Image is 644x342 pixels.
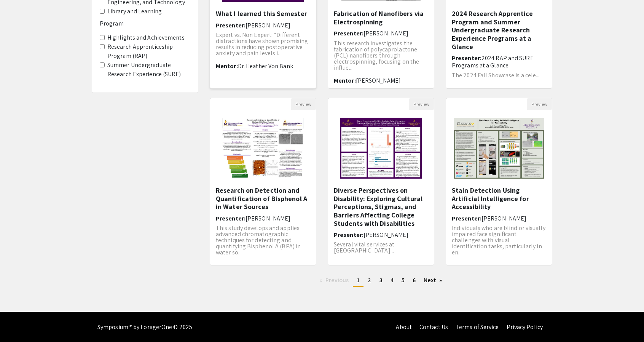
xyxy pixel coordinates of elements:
[100,20,190,27] h6: Program
[334,10,428,26] h5: Fabrication of Nanofibers via Electrospinning
[409,98,434,110] button: Preview
[527,98,552,110] button: Preview
[216,186,310,211] h5: Research on Detection and Quantification of Bisphenol A in Water Sources
[481,214,526,222] span: [PERSON_NAME]
[238,62,293,70] span: Dr. Heather Von Bank
[291,98,316,110] button: Preview
[363,231,408,239] span: [PERSON_NAME]
[402,276,405,284] span: 5
[334,30,428,37] h6: Presenter:
[210,275,552,287] ul: Pagination
[413,276,416,284] span: 6
[334,77,356,85] span: Mentor:
[107,33,185,42] label: Highlights and Achievements
[107,7,162,16] label: Library and Learning
[328,98,434,265] div: Open Presentation <p>Diverse Perspectives on Disability: Exploring Cultural Perceptions, Stigmas,...
[452,54,546,69] h6: Presenter:
[391,276,394,284] span: 4
[334,186,428,227] h5: Diverse Perspectives on Disability: Exploring Cultural Perceptions, Stigmas, and Barriers Affecti...
[325,276,349,284] span: Previous
[379,276,383,284] span: 3
[107,61,190,79] label: Summer Undergraduate Research Experience (SURE)
[245,21,290,29] span: [PERSON_NAME]
[334,241,428,254] p: Several vital services at [GEOGRAPHIC_DATA]...
[215,110,311,186] img: <p>Research on Detection and Quantification of Bisphenol A in Water Sources</p>
[6,308,32,336] iframe: Chat
[216,62,238,70] span: Mentor:
[356,259,401,267] span: [PERSON_NAME]
[456,323,499,331] a: Terms of Service
[452,225,546,256] p: Individuals who are blind or visually impaired face significant challenges with visual identifica...
[210,98,316,265] div: Open Presentation <p>Research on Detection and Quantification of Bisphenol A in Water Sources</p>
[334,231,428,238] h6: Presenter:
[216,225,310,256] p: This study develops and applies advanced chromatographic techniques for detecting and quantifying...
[334,259,356,267] span: Mentor:
[216,32,310,56] p: Expert vs. Non Expert: “Different distractions have shown promising results in reducing postopera...
[452,54,534,69] span: 2024 RAP and SURE Programs at a Glance
[356,77,401,85] span: [PERSON_NAME]
[245,214,290,222] span: [PERSON_NAME]
[420,275,446,286] a: Next page
[396,323,412,331] a: About
[216,215,310,222] h6: Presenter:
[363,29,408,37] span: [PERSON_NAME]
[419,323,448,331] a: Contact Us
[216,10,310,18] h5: What I learned this Semester
[452,186,546,211] h5: Stain Detection Using Artificial Intelligence for Accessibility
[216,22,310,29] h6: Presenter:
[333,110,429,186] img: <p>Diverse Perspectives on Disability: Exploring Cultural Perceptions, Stigmas, and Barriers Affe...
[452,72,546,78] p: The 2024 Fall Showcase is a cele...
[452,215,546,222] h6: Presenter:
[507,323,543,331] a: Privacy Policy
[452,10,546,51] h5: 2024 Research Apprentice Program and Summer Undergraduate Research Experience Programs at a Glance
[107,42,190,61] label: Research Apprenticeship Program (RAP)
[446,110,552,186] img: <p>Stain Detection Using Artificial Intelligence for Accessibility</p>
[357,276,360,284] span: 1
[334,40,428,71] p: This research investigates the fabrication of polycaprolactone (PCL) nanofibers through electrosp...
[446,98,552,265] div: Open Presentation <p>Stain Detection Using Artificial Intelligence for Accessibility</p>
[368,276,371,284] span: 2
